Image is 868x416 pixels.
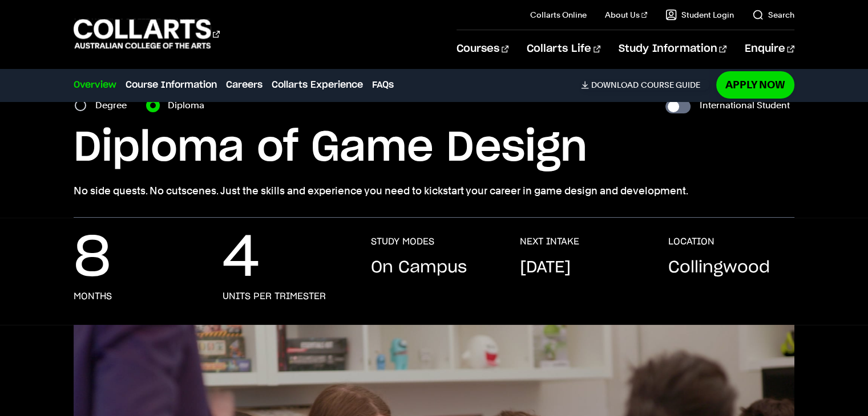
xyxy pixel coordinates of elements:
h3: NEXT INTAKE [520,236,579,247]
h1: Diploma of Game Design [74,123,794,174]
label: International Student [700,97,790,113]
a: Student Login [665,9,734,21]
a: DownloadCourse Guide [581,80,709,90]
p: [DATE] [520,256,571,279]
a: Apply Now [716,71,794,98]
a: Study Information [619,30,726,68]
h3: units per trimester [223,291,326,302]
a: Collarts Experience [272,78,363,92]
a: About Us [605,9,647,21]
a: Search [752,9,794,21]
p: 8 [74,236,111,282]
a: Courses [457,30,508,68]
p: 4 [223,236,260,282]
div: Go to homepage [74,18,220,50]
h3: months [74,291,112,302]
a: Collarts Life [527,30,600,68]
p: Collingwood [668,256,770,279]
a: Enquire [745,30,794,68]
a: Overview [74,78,116,92]
p: On Campus [371,256,467,279]
h3: STUDY MODES [371,236,434,247]
a: FAQs [372,78,394,92]
span: Download [591,80,639,90]
p: No side quests. No cutscenes. Just the skills and experience you need to kickstart your career in... [74,183,794,199]
a: Course Information [126,78,217,92]
h3: LOCATION [668,236,714,247]
a: Careers [226,78,263,92]
label: Diploma [168,97,211,113]
label: Degree [95,97,134,113]
a: Collarts Online [530,9,587,21]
